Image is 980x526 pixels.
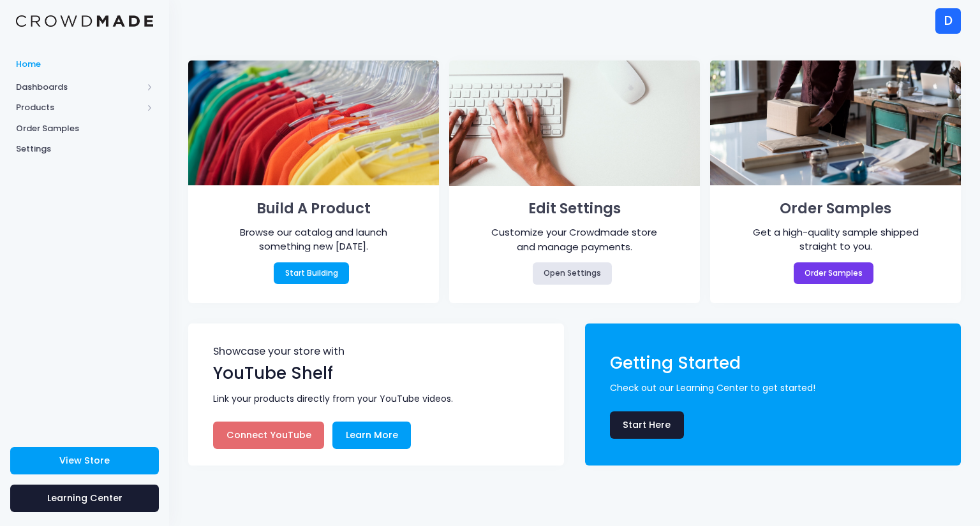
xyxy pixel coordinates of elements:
[16,58,153,71] span: Home
[750,225,921,254] div: Get a high-quality sample shipped straight to you.
[213,346,542,361] span: Showcase your store with
[213,392,546,406] span: Link your products directly from your YouTube videos.
[16,143,153,155] span: Settings
[729,196,942,222] h1: Order Samples
[10,447,159,474] a: View Store
[610,381,942,395] span: Check out our Learning Center to get started!
[213,362,333,385] span: YouTube Shelf
[228,225,399,254] div: Browse our catalog and launch something new [DATE].
[274,262,349,284] a: Start Building
[533,262,612,284] a: Open Settings
[213,422,324,449] a: Connect YouTube
[16,15,153,27] img: Logo
[10,485,159,512] a: Learning Center
[59,454,110,467] span: View Store
[16,101,142,114] span: Products
[16,81,142,94] span: Dashboards
[610,411,684,439] a: Start Here
[610,352,741,374] span: Getting Started
[794,262,874,284] a: Order Samples
[468,196,681,222] h1: Edit Settings
[207,196,420,222] h1: Build A Product
[935,8,961,34] div: D
[47,492,122,504] span: Learning Center
[489,225,660,254] div: Customize your Crowdmade store and manage payments.
[332,422,411,449] a: Learn More
[16,122,153,135] span: Order Samples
